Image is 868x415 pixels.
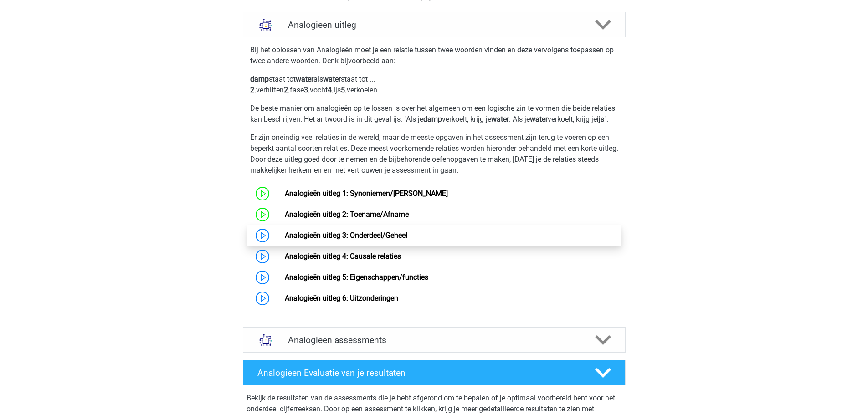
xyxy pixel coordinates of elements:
h4: Analogieen uitleg [288,20,580,30]
p: Er zijn oneindig veel relaties in de wereld, maar de meeste opgaven in het assessment zijn terug ... [250,132,618,176]
a: Analogieën uitleg 2: Toename/Afname [285,210,409,219]
p: staat tot als staat tot ... verhitten fase vocht ijs verkoelen [250,74,618,96]
b: 3. [304,86,310,94]
b: water [296,75,313,83]
b: water [491,115,509,123]
b: ijs [597,115,604,123]
img: analogieen uitleg [254,13,277,36]
a: uitleg Analogieen uitleg [239,12,629,37]
b: damp [423,115,442,123]
a: assessments Analogieen assessments [239,327,629,353]
a: Analogieën uitleg 6: Uitzonderingen [285,294,398,302]
p: Bij het oplossen van Analogieën moet je een relatie tussen twee woorden vinden en deze vervolgens... [250,45,618,67]
a: Analogieën uitleg 1: Synoniemen/[PERSON_NAME] [285,189,448,198]
b: water [323,75,341,83]
b: 5. [341,86,347,94]
b: water [530,115,548,123]
p: De beste manier om analogieën op te lossen is over het algemeen om een logische zin te vormen die... [250,103,618,125]
b: 4. [328,86,334,94]
a: Analogieën uitleg 5: Eigenschappen/functies [285,273,428,282]
h4: Analogieen assessments [288,335,580,345]
h4: Analogieen Evaluatie van je resultaten [257,368,580,378]
a: Analogieën uitleg 4: Causale relaties [285,252,401,261]
a: Analogieen Evaluatie van je resultaten [239,360,629,385]
b: damp [250,75,269,83]
b: 2. [284,86,290,94]
img: analogieen assessments [254,328,277,352]
b: 2. [250,86,256,94]
a: Analogieën uitleg 3: Onderdeel/Geheel [285,231,407,240]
